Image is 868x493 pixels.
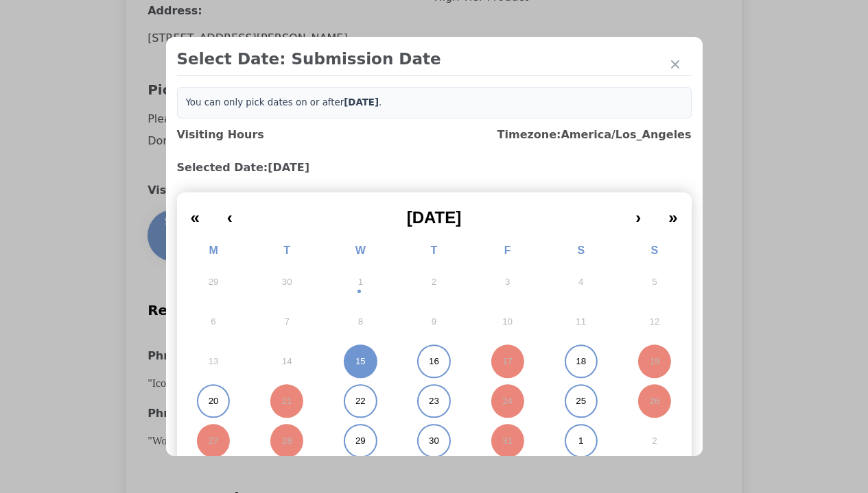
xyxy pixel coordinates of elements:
button: October 25, 2025 [544,381,618,421]
button: October 19, 2025 [618,342,691,381]
button: October 1, 2025 [324,262,397,302]
button: « [177,198,213,228]
abbr: November 2, 2025 [652,435,657,447]
button: September 30, 2025 [250,262,324,302]
button: October 30, 2025 [397,421,471,461]
button: November 2, 2025 [618,421,691,461]
h3: Timezone: America/Los_Angeles [497,127,692,143]
abbr: October 17, 2025 [502,355,513,368]
h2: Select Date: Submission Date [177,48,692,70]
abbr: October 23, 2025 [429,395,439,407]
button: October 3, 2025 [471,262,544,302]
abbr: Saturday [577,244,585,256]
button: October 22, 2025 [324,381,397,421]
abbr: October 21, 2025 [282,395,292,407]
abbr: Sunday [651,244,659,256]
abbr: October 6, 2025 [211,316,215,328]
abbr: October 10, 2025 [502,316,513,328]
abbr: October 4, 2025 [578,276,583,288]
button: October 24, 2025 [471,381,544,421]
abbr: October 28, 2025 [282,435,292,447]
button: » [655,198,691,228]
abbr: Monday [209,244,218,256]
button: ‹ [213,198,246,228]
h3: Selected Date: [DATE] [177,160,692,176]
b: [DATE] [344,97,379,108]
abbr: October 7, 2025 [285,316,290,328]
button: October 23, 2025 [397,381,471,421]
button: October 28, 2025 [250,421,324,461]
abbr: October 25, 2025 [576,395,586,407]
span: [DATE] [407,208,462,227]
button: [DATE] [246,198,622,228]
h3: Visiting Hours [177,127,264,143]
abbr: October 9, 2025 [432,316,436,328]
button: October 9, 2025 [397,302,471,342]
abbr: October 29, 2025 [355,435,366,447]
button: October 14, 2025 [250,342,324,381]
button: › [622,198,655,228]
abbr: October 16, 2025 [429,355,439,368]
button: October 10, 2025 [471,302,544,342]
abbr: Friday [504,244,511,256]
abbr: September 29, 2025 [209,276,219,288]
button: October 27, 2025 [177,421,250,461]
button: October 5, 2025 [618,262,691,302]
button: October 16, 2025 [397,342,471,381]
button: October 11, 2025 [544,302,618,342]
abbr: October 31, 2025 [502,435,513,447]
button: October 7, 2025 [250,302,324,342]
abbr: October 26, 2025 [650,395,660,407]
abbr: Tuesday [283,244,290,256]
abbr: October 18, 2025 [576,355,586,368]
button: October 29, 2025 [324,421,397,461]
button: November 1, 2025 [544,421,618,461]
abbr: October 15, 2025 [355,355,366,368]
abbr: Thursday [431,244,438,256]
abbr: October 8, 2025 [358,316,363,328]
abbr: October 20, 2025 [209,395,219,407]
button: October 26, 2025 [618,381,691,421]
abbr: October 30, 2025 [429,435,439,447]
button: October 4, 2025 [544,262,618,302]
button: October 2, 2025 [397,262,471,302]
button: October 6, 2025 [177,302,250,342]
abbr: October 2, 2025 [432,276,436,288]
button: October 15, 2025 [324,342,397,381]
button: September 29, 2025 [177,262,250,302]
abbr: October 1, 2025 [358,276,363,288]
abbr: October 19, 2025 [650,355,660,368]
abbr: October 12, 2025 [650,316,660,328]
abbr: November 1, 2025 [578,435,583,447]
button: October 31, 2025 [471,421,544,461]
abbr: October 14, 2025 [282,355,292,368]
button: October 13, 2025 [177,342,250,381]
abbr: October 11, 2025 [576,316,586,328]
button: October 12, 2025 [618,302,691,342]
abbr: October 27, 2025 [209,435,219,447]
abbr: October 3, 2025 [505,276,510,288]
button: October 17, 2025 [471,342,544,381]
abbr: October 24, 2025 [502,395,513,407]
button: October 18, 2025 [544,342,618,381]
abbr: September 30, 2025 [282,276,292,288]
abbr: October 22, 2025 [355,395,366,407]
button: October 8, 2025 [324,302,397,342]
abbr: Wednesday [355,244,366,256]
abbr: October 13, 2025 [209,355,219,368]
button: October 21, 2025 [250,381,324,421]
div: You can only pick dates on or after . [177,87,692,118]
button: October 20, 2025 [177,381,250,421]
abbr: October 5, 2025 [652,276,657,288]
